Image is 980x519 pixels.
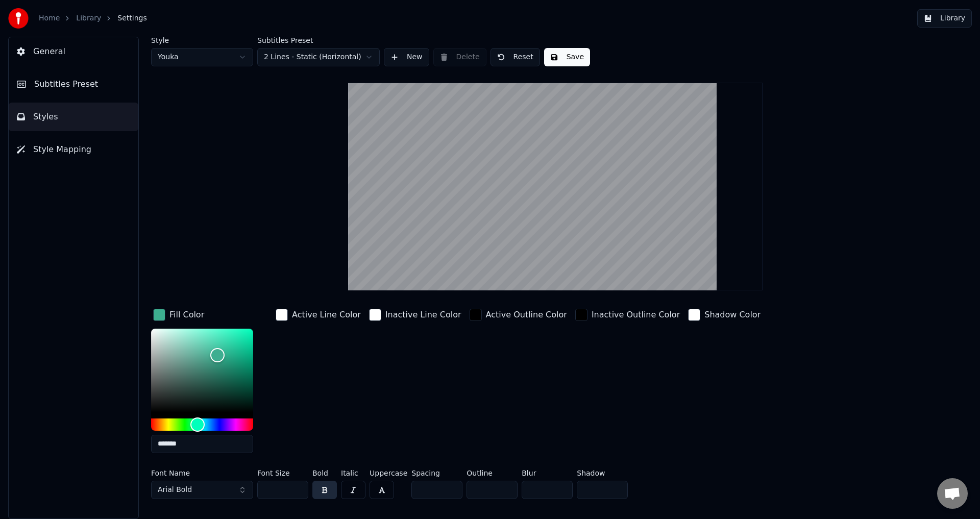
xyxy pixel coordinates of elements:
button: General [9,37,138,66]
label: Subtitles Preset [257,37,380,44]
a: Library [76,13,101,23]
button: Reset [491,48,540,66]
label: Font Name [151,469,253,477]
a: Home [39,13,60,23]
span: Arial Bold [158,485,192,495]
div: Hue [151,418,253,431]
label: Outline [467,469,518,477]
button: New [384,48,429,66]
label: Style [151,37,253,44]
nav: breadcrumb [39,13,147,23]
label: Blur [522,469,573,477]
div: Shadow Color [704,309,761,321]
button: Fill Color [151,307,206,323]
div: Active Outline Color [486,309,567,321]
img: youka [8,8,29,29]
span: General [33,45,65,58]
div: Active Line Color [292,309,361,321]
button: Active Line Color [274,307,363,323]
button: Style Mapping [9,135,138,164]
label: Bold [312,469,337,477]
button: Inactive Outline Color [573,307,682,323]
div: Open chat [937,478,968,509]
button: Subtitles Preset [9,70,138,98]
div: Fill Color [169,309,204,321]
button: Library [917,9,972,28]
label: Font Size [257,469,308,477]
label: Spacing [411,469,462,477]
button: Inactive Line Color [367,307,463,323]
button: Shadow Color [686,307,763,323]
span: Styles [33,111,58,123]
button: Active Outline Color [468,307,569,323]
span: Style Mapping [33,143,91,156]
div: Color [151,329,253,412]
div: Inactive Outline Color [592,309,680,321]
button: Styles [9,103,138,131]
label: Italic [341,469,365,477]
label: Shadow [577,469,628,477]
button: Save [544,48,590,66]
span: Settings [117,13,146,23]
label: Uppercase [370,469,407,477]
div: Inactive Line Color [385,309,461,321]
span: Subtitles Preset [34,78,98,90]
